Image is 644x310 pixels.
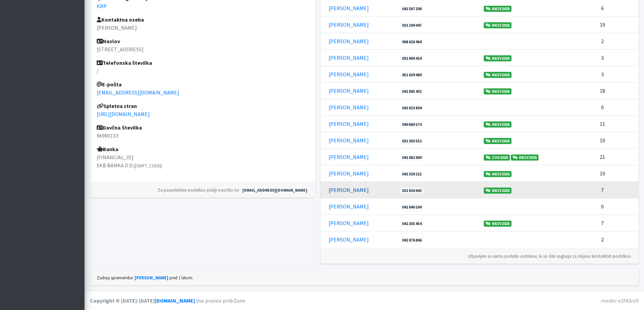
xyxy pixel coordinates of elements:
[400,72,423,78] a: 051 629 480
[484,138,511,144] a: KNZV2025
[484,6,511,12] a: KNZV2025
[329,71,369,78] a: [PERSON_NAME]
[329,5,369,11] a: [PERSON_NAME]
[329,120,369,127] a: [PERSON_NAME]
[97,67,309,75] p: /
[329,170,369,177] a: [PERSON_NAME]
[400,188,423,194] a: 031 826 642
[484,55,511,61] a: KNZV2025
[484,88,511,94] a: KNZV2025
[97,132,309,140] p: 96980133
[329,104,369,111] a: [PERSON_NAME]
[400,22,423,28] a: 031 294 947
[484,22,511,28] a: KNZV2025
[329,187,369,193] a: [PERSON_NAME]
[484,154,510,161] a: ZOD2025
[400,171,423,177] a: 041 329 211
[97,153,309,169] p: [FINANCIAL_ID] SKB BANKA D.D.
[484,121,511,128] a: KNZV2025
[400,204,423,210] a: 041 640 104
[400,237,423,243] a: 041 876 866
[329,137,369,144] a: [PERSON_NAME]
[97,103,137,109] strong: Spletna stran
[601,297,639,304] em: master-e3f43ce9
[329,203,369,210] a: [PERSON_NAME]
[155,297,195,304] a: [DOMAIN_NAME]
[400,105,423,111] a: 041 822 804
[97,3,107,9] a: KRP
[329,87,369,94] a: [PERSON_NAME]
[97,146,118,152] strong: Banka
[400,39,423,45] a: 068 616 464
[329,236,369,243] a: [PERSON_NAME]
[570,148,639,165] td: 21
[329,38,369,45] a: [PERSON_NAME]
[241,187,309,193] a: [EMAIL_ADDRESS][DOMAIN_NAME]
[570,82,639,99] td: 18
[135,275,168,280] a: [PERSON_NAME]
[97,111,150,117] a: [URL][DOMAIN_NAME]
[97,81,122,88] strong: E-pošta
[97,38,120,45] strong: Naslov
[400,121,423,128] a: 040 669 174
[484,72,511,78] a: KNZV2025
[134,163,162,168] small: ([SWIFT_CODE])
[85,291,644,310] footer: Vse pravice pridržane.
[97,275,193,280] small: Zadnja sprememba: pred 1 letom.
[484,221,511,227] a: KNZV2025
[570,16,639,33] td: 19
[158,187,240,193] small: Za posodobitev podatkov pošlji e-pošto na:
[570,115,639,132] td: 11
[570,66,639,82] td: 3
[570,165,639,181] td: 10
[400,6,423,12] a: 041 587 206
[570,99,639,115] td: 0
[329,54,369,61] a: [PERSON_NAME]
[97,16,144,23] strong: Kontaktna oseba
[484,188,511,194] a: KNZV2025
[570,181,639,198] td: 7
[400,138,423,144] a: 031 383 552
[97,24,309,32] p: [PERSON_NAME]
[570,215,639,231] td: 7
[329,21,369,28] a: [PERSON_NAME]
[570,198,639,215] td: 0
[400,154,423,161] a: 041 682 600
[570,231,639,248] td: 2
[484,171,511,177] a: KNZV2025
[97,124,142,131] strong: Davčna številka
[329,153,369,160] a: [PERSON_NAME]
[97,45,309,53] p: [STREET_ADDRESS]
[468,253,632,259] small: Objavljeni so samo podatki vodnikov, ki so dali soglasje za objavo kontaktnih podatkov.
[570,33,639,49] td: 2
[570,132,639,148] td: 10
[97,59,152,66] strong: Telefonska številka
[90,297,196,304] strong: Copyright © [DATE]-[DATE] .
[570,49,639,66] td: 3
[400,88,423,94] a: 041 885 431
[97,89,179,96] a: [EMAIL_ADDRESS][DOMAIN_NAME]
[400,55,423,61] a: 031 869 414
[400,221,423,227] a: 041 335 454
[511,154,539,161] a: KNZV2025
[329,220,369,226] a: [PERSON_NAME]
